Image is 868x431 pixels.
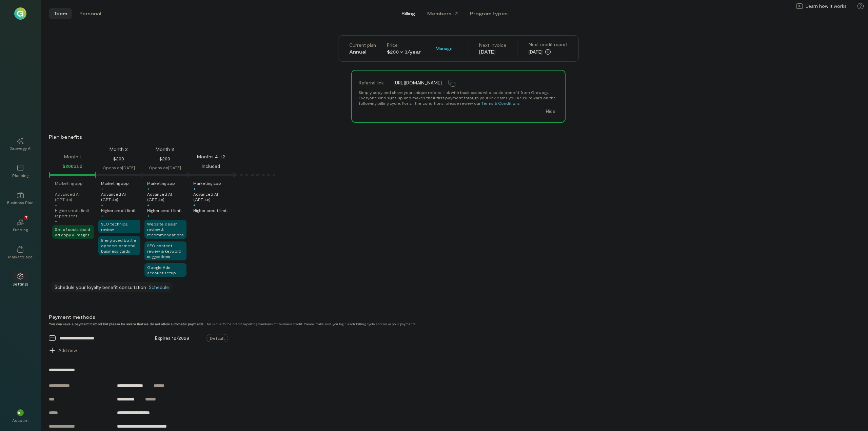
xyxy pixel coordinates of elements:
div: Advanced AI (GPT‑4o) [55,191,94,202]
div: + [193,186,196,191]
div: Month 2 [110,146,128,153]
button: Team [49,8,72,19]
span: 5 engraved bottle openers or metal business cards [101,238,136,253]
div: Planning [12,173,28,178]
span: Manage [436,45,453,52]
div: Members · 2 [427,10,458,17]
div: Advanced AI (GPT‑4o) [147,191,186,202]
span: 7 [25,214,27,220]
button: Hide [542,106,559,117]
div: Month 3 [156,146,174,153]
span: Expires 12/2028 [155,335,189,341]
button: Personal [75,8,106,19]
div: Higher credit limit [101,208,136,213]
div: Higher credit limit report sent [55,208,94,218]
div: Funding [13,227,28,232]
div: Payment methods [49,314,783,320]
span: Default [206,334,228,342]
div: This is due to the credit reporting standards for business credit. Please make sure you login eac... [49,322,783,326]
div: Advanced AI (GPT‑4o) [101,191,140,202]
span: Website design review & recommendations [147,221,184,237]
button: Program types [465,8,512,19]
button: Manage [432,43,457,54]
strong: You can save a payment method but please be aware that we do not allow automatic payments. [49,322,204,326]
a: Growegy AI [8,132,33,156]
div: Higher credit limit [193,208,228,213]
div: Current plan [349,42,376,48]
span: Add new [58,347,77,354]
div: Month 1 [64,153,81,160]
div: Higher credit limit [147,208,182,213]
div: Business Plan [7,200,34,205]
div: Next credit report [529,41,568,48]
div: + [101,213,103,218]
button: Members · 2 [422,8,462,19]
div: Marketing app [101,180,129,186]
span: Schedule your loyalty benefit consultation · [54,284,149,290]
div: Marketplace [8,254,33,259]
div: + [55,186,57,191]
span: Google Ads account setup [147,265,176,275]
div: Marketing app [55,180,83,186]
div: Advanced AI (GPT‑4o) [193,191,233,202]
div: Marketing app [193,180,221,186]
div: Opens on [DATE] [103,165,135,170]
a: Planning [8,159,33,183]
div: $200 × 3/year [387,48,421,55]
div: [DATE] [479,48,506,55]
div: + [55,218,57,224]
div: $200 [113,155,124,163]
a: Settings [8,268,33,292]
div: + [147,202,150,208]
div: + [193,202,196,208]
div: Next invoice [479,42,506,48]
span: SEO technical review [101,221,129,232]
div: $200 [159,155,170,163]
span: Set of social/paid ad copy & images [55,227,90,237]
div: [DATE] [529,48,568,56]
div: Plan benefits [49,134,865,140]
div: + [55,202,57,208]
div: Settings [13,281,28,287]
a: Marketplace [8,240,33,265]
div: Months 4–12 [197,153,225,160]
span: SEO content review & keyword suggestions [147,243,181,259]
div: Opens on [DATE] [149,165,181,170]
a: Business Plan [8,186,33,211]
span: [URL][DOMAIN_NAME] [394,79,442,86]
div: Price [387,42,421,48]
span: Simply copy and share your unique referral link with businesses who could benefit from Growegy. E... [359,90,556,105]
div: $200 paid [63,162,82,170]
span: Billing [401,10,415,17]
div: Marketing app [147,180,175,186]
div: + [147,213,150,218]
div: + [101,202,103,208]
span: Learn how it works [806,3,847,9]
div: Referral link [355,76,390,90]
div: Included [202,162,220,170]
a: Terms & Conditions [481,101,520,105]
button: Billing [397,8,420,19]
div: + [101,186,103,191]
a: Funding [8,213,33,238]
a: Schedule [149,284,169,290]
div: Growegy AI [9,145,32,151]
div: Account [12,417,29,423]
div: Annual [349,48,376,55]
div: + [147,186,150,191]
